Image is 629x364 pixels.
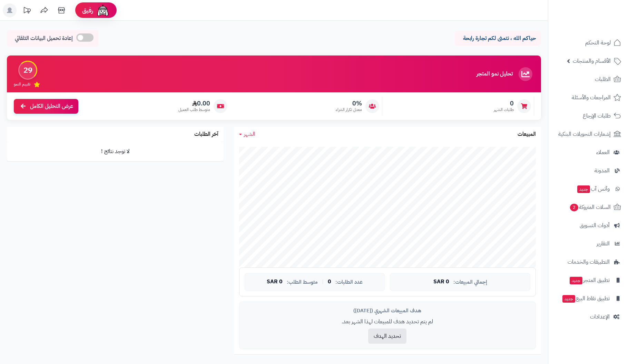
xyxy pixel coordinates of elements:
a: لوحة التحكم [552,34,625,51]
td: لا توجد نتائج ! [7,142,224,161]
span: معدل تكرار الشراء [336,107,362,113]
a: الإعدادات [552,309,625,325]
span: إعادة تحميل البيانات التلقائي [15,34,73,42]
span: 0% [336,100,362,107]
a: تحديثات المنصة [18,3,36,19]
a: المراجعات والأسئلة [552,89,625,106]
a: وآتس آبجديد [552,181,625,197]
span: المدونة [594,166,610,175]
span: لوحة التحكم [585,38,611,48]
span: الأقسام والمنتجات [573,56,611,66]
a: العملاء [552,144,625,161]
span: تطبيق المتجر [569,275,610,285]
span: 0 SAR [267,279,283,285]
span: العملاء [596,148,610,157]
p: لم يتم تحديد هدف للمبيعات لهذا الشهر بعد. [245,318,530,326]
a: الطلبات [552,71,625,88]
span: 0 [494,100,514,107]
a: التطبيقات والخدمات [552,254,625,270]
span: متوسط الطلب: [287,279,318,285]
button: تحديد الهدف [368,328,406,344]
span: جديد [570,277,582,284]
span: الشهر [244,130,255,138]
span: المراجعات والأسئلة [572,93,611,102]
a: أدوات التسويق [552,217,625,234]
span: | [322,279,324,284]
span: السلات المتروكة [569,202,611,212]
span: متوسط طلب العميل [178,107,210,113]
span: التقارير [597,239,610,249]
span: طلبات الإرجاع [583,111,611,121]
p: حياكم الله ، نتمنى لكم تجارة رابحة [460,34,536,42]
span: جديد [562,295,575,303]
span: وآتس آب [577,184,610,194]
span: عرض التحليل الكامل [30,102,73,110]
span: 0 [328,279,331,285]
span: طلبات الشهر [494,107,514,113]
span: عدد الطلبات: [335,279,363,285]
h3: تحليل نمو المتجر [476,71,513,77]
span: رفيق [82,6,93,14]
span: التطبيقات والخدمات [568,257,610,267]
span: تقييم النمو [14,81,30,87]
div: هدف المبيعات الشهري ([DATE]) [245,307,530,314]
a: تطبيق المتجرجديد [552,272,625,289]
span: الطلبات [595,74,611,84]
span: الإعدادات [590,312,610,322]
a: إشعارات التحويلات البنكية [552,126,625,142]
a: عرض التحليل الكامل [14,99,78,114]
img: ai-face.png [96,3,110,17]
span: جديد [577,185,590,193]
a: التقارير [552,235,625,252]
span: 0.00 [178,100,210,107]
a: السلات المتروكة2 [552,199,625,215]
span: إجمالي المبيعات: [453,279,487,285]
a: طلبات الإرجاع [552,108,625,124]
a: الشهر [239,130,255,138]
span: 0 SAR [433,279,449,285]
a: تطبيق نقاط البيعجديد [552,290,625,307]
span: تطبيق نقاط البيع [562,294,610,303]
span: 2 [570,204,578,211]
a: المدونة [552,162,625,179]
h3: المبيعات [518,131,536,138]
h3: آخر الطلبات [194,131,218,138]
span: إشعارات التحويلات البنكية [558,129,611,139]
span: أدوات التسويق [580,221,610,230]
